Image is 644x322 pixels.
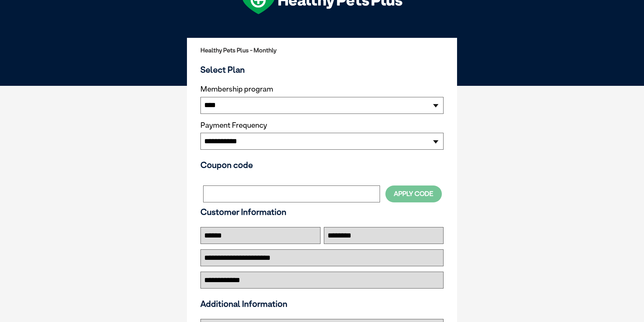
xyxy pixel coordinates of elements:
[198,299,446,309] h3: Additional Information
[200,65,444,75] h3: Select Plan
[200,160,444,170] h3: Coupon code
[200,85,444,94] label: Membership program
[200,207,444,217] h3: Customer Information
[200,47,444,54] h2: Healthy Pets Plus - Monthly
[385,185,442,202] button: Apply Code
[200,121,267,130] label: Payment Frequency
